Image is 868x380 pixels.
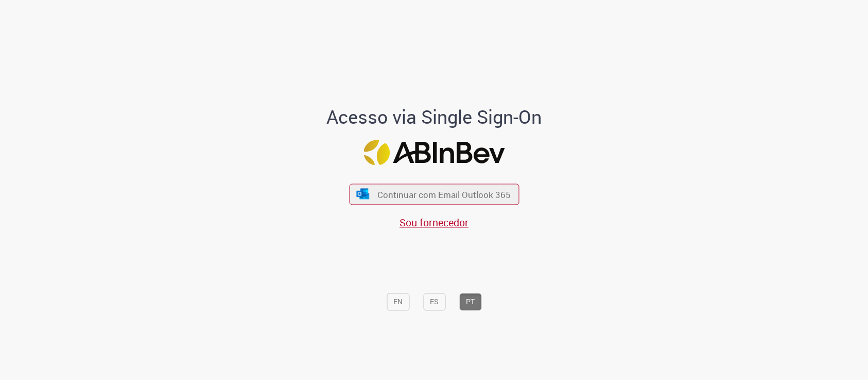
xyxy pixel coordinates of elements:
[423,293,445,310] button: ES
[400,216,468,229] a: Sou fornecedor
[459,293,481,310] button: PT
[377,188,511,200] span: Continuar com Email Outlook 365
[356,189,370,200] img: ícone Azure/Microsoft 360
[291,107,577,128] h1: Acesso via Single Sign-On
[363,140,505,165] img: Logo ABInBev
[349,184,519,205] button: ícone Azure/Microsoft 360 Continuar com Email Outlook 365
[387,293,409,310] button: EN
